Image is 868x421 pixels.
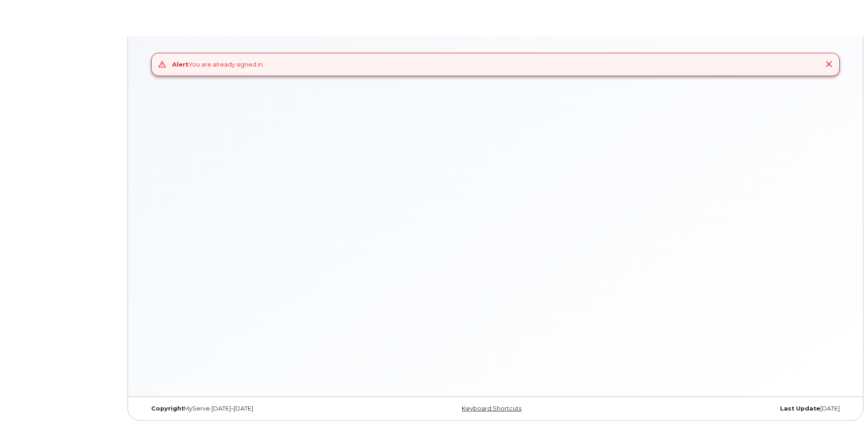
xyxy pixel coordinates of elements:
strong: Last Update [780,405,820,412]
a: Keyboard Shortcuts [462,405,521,412]
strong: Alert [172,61,189,68]
div: MyServe [DATE]–[DATE] [144,405,378,412]
div: You are already signed in. [172,60,264,69]
strong: Copyright [151,405,184,412]
div: [DATE] [613,405,847,412]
